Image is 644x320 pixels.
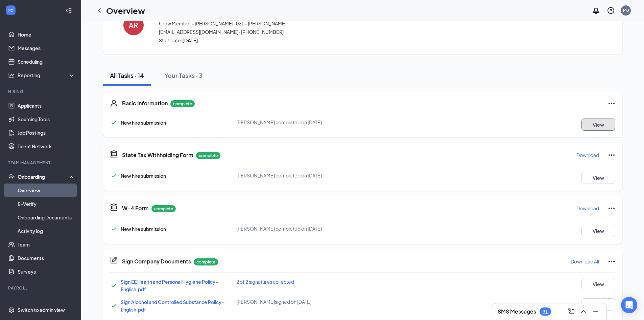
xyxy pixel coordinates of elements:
svg: ChevronLeft [95,6,103,15]
span: [PERSON_NAME] completed on [DATE] [236,119,322,125]
button: ComposeMessage [566,306,577,317]
div: Switch to admin view [18,306,65,313]
div: Payroll [8,285,74,291]
svg: Checkmark [110,172,118,180]
div: Your Tasks · 3 [164,71,202,80]
p: Download [576,205,599,212]
a: Sourcing Tools [18,112,75,126]
div: Reporting [18,72,76,79]
a: Talent Network [18,140,75,153]
button: View [581,278,615,290]
div: Open Intercom Messenger [621,297,637,313]
span: [PERSON_NAME] completed on [DATE] [236,172,322,178]
button: Minimize [590,306,601,317]
button: AR [117,6,150,44]
h5: Sign Company Documents [122,258,191,265]
svg: WorkstreamLogo [7,7,14,14]
a: Team [18,238,75,251]
h5: Basic Information [122,100,168,107]
svg: QuestionInfo [607,6,615,15]
h3: SMS Messages [498,308,536,315]
p: Download All [571,258,599,265]
strong: [DATE] [182,37,198,43]
svg: CompanyDocumentIcon [110,256,118,264]
svg: Minimize [592,307,600,316]
svg: TaxGovernmentIcon [110,150,118,158]
h4: AR [129,23,138,27]
svg: UserCheck [8,173,15,180]
a: PayrollCrown [18,295,75,309]
button: View [581,119,615,131]
button: Download [576,150,599,161]
svg: ComposeMessage [567,307,575,316]
a: Sign Alcohol and Controlled Substance Policy - English.pdf [121,299,225,313]
h5: W-4 Form [122,205,149,212]
svg: Checkmark [110,225,118,233]
svg: Notifications [592,6,600,15]
svg: Ellipses [607,99,616,107]
div: Team Management [8,160,74,166]
a: E-Verify [18,197,75,211]
span: New hire submission [121,173,166,179]
span: Start date: [159,37,592,44]
span: [PERSON_NAME] completed on [DATE] [236,226,322,232]
div: Onboarding [18,173,70,180]
a: Sign EE Health and Personal Hygiene Policy - English.pdf [121,279,219,292]
a: Scheduling [18,55,75,68]
svg: Checkmark [110,281,118,290]
svg: Collapse [65,7,72,14]
svg: ChevronUp [579,307,588,316]
button: Download All [570,256,599,267]
a: Applicants [18,99,75,112]
a: Messages [18,41,75,55]
h5: State Tax Withholding Form [122,151,193,159]
span: [EMAIL_ADDRESS][DOMAIN_NAME] · [PHONE_NUMBER] [159,28,592,35]
div: Hiring [8,89,74,94]
a: Job Postings [18,126,75,140]
button: Download [576,203,599,214]
button: ChevronUp [578,306,589,317]
svg: Checkmark [110,302,118,310]
button: View [581,172,615,184]
a: Overview [18,184,75,197]
svg: Ellipses [607,257,616,265]
span: 2 of 2 signatures collected [236,279,294,285]
p: complete [151,205,176,212]
h1: Overview [106,5,145,16]
p: complete [170,100,195,107]
a: Surveys [18,265,75,278]
svg: Ellipses [607,151,616,159]
button: View [581,225,615,237]
p: Download [576,152,599,158]
p: complete [194,258,218,265]
svg: Ellipses [607,204,616,212]
div: [PERSON_NAME] signed on [DATE] [236,298,405,305]
a: Activity log [18,224,75,238]
a: Onboarding Documents [18,211,75,224]
span: Crew Member - [PERSON_NAME] · 021 - [PERSON_NAME] [159,20,592,27]
svg: Analysis [8,72,15,79]
span: New hire submission [121,226,166,232]
svg: Settings [8,306,15,313]
span: New hire submission [121,120,166,126]
svg: User [110,99,118,107]
svg: Checkmark [110,119,118,127]
a: Documents [18,251,75,265]
a: Home [18,28,75,41]
div: M0 [623,7,629,13]
button: View [581,298,615,311]
p: complete [196,152,220,159]
div: 31 [543,309,548,315]
div: All Tasks · 14 [110,71,144,80]
svg: TaxGovernmentIcon [110,203,118,211]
